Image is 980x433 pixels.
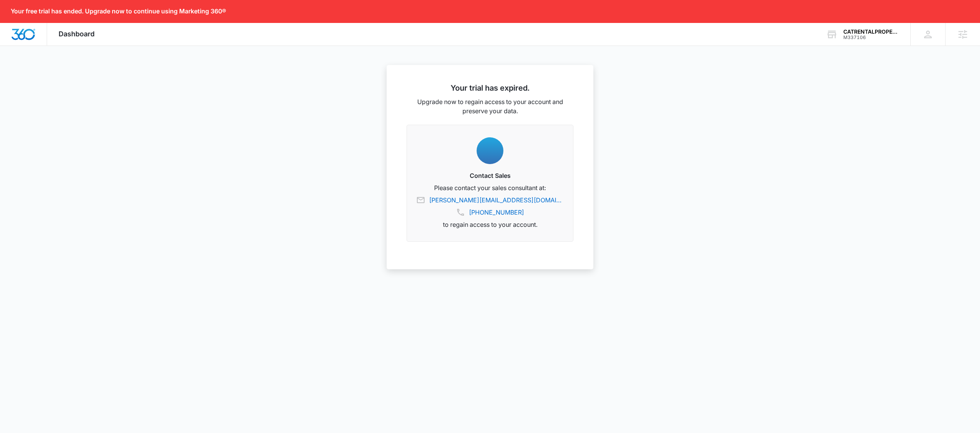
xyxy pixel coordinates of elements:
[469,208,524,217] a: [PHONE_NUMBER]
[59,30,95,38] span: Dashboard
[843,35,899,40] div: account id
[416,183,564,229] p: Please contact your sales consultant at: to regain access to your account.
[11,8,226,15] p: Your free trial has ended. Upgrade now to continue using Marketing 360®
[407,97,573,116] p: Upgrade now to regain access to your account and preserve your data.
[47,23,106,46] div: Dashboard
[416,171,564,180] h3: Contact Sales
[843,29,899,35] div: account name
[407,83,573,93] h2: Your trial has expired.
[429,195,564,205] a: [PERSON_NAME][EMAIL_ADDRESS][DOMAIN_NAME]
